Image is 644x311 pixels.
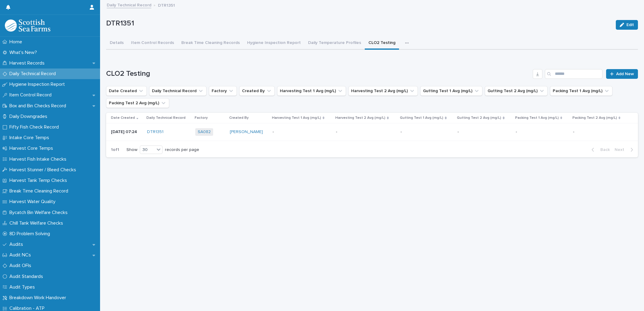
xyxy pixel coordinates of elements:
[401,128,403,135] p: -
[7,156,71,162] p: Harvest Fish Intake Checks
[195,115,208,121] p: Factory
[140,147,155,153] div: 30
[146,115,186,121] p: Daily Technical Record
[516,128,518,135] p: -
[626,23,634,27] span: Edit
[111,115,135,121] p: Date Created
[229,115,249,121] p: Created By
[165,147,199,152] p: records per page
[106,98,169,108] button: Packing Test 2 Avg (mg/L)
[7,60,49,66] p: Harvest Records
[106,19,611,28] p: DTR1351
[485,86,548,96] button: Gutting Test 2 Avg (mg/L)
[7,39,27,45] p: Home
[7,167,81,173] p: Harvest Stunner / Bleed Checks
[7,114,52,119] p: Daily Downgrades
[7,295,71,301] p: Breakdown Work Handover
[198,129,211,135] a: SA082
[597,148,610,152] span: Back
[107,1,151,8] a: Daily Technical Record
[277,86,346,96] button: Harvesting Test 1 Avg (mg/L)
[106,37,127,50] button: Details
[158,2,175,8] p: DTR1351
[550,86,612,96] button: Packing Test 1 Avg (mg/L)
[239,86,275,96] button: Created By
[7,274,48,279] p: Audit Standards
[127,37,178,50] button: Item Control Records
[615,148,628,152] span: Next
[572,115,617,121] p: Packing Test 2 Avg (mg/L)
[106,123,638,141] tr: [DATE] 07:24DTR1351 SA082 [PERSON_NAME] -- -- -- -- -- --
[126,147,137,152] p: Show
[5,19,50,32] img: mMrefqRFQpe26GRNOUkG
[106,142,124,157] p: 1 of 1
[7,210,72,216] p: Bycatch Bin Welfare Checks
[272,115,321,121] p: Harvesting Test 1 Avg (mg/L)
[106,86,147,96] button: Date Created
[7,178,72,183] p: Harvest Tank Temp Checks
[147,129,163,135] a: DTR1351
[7,252,36,258] p: Audit NCs
[7,242,28,247] p: Audits
[7,284,40,290] p: Audit Types
[457,115,501,121] p: Gutting Test 2 Avg (mg/L)
[7,103,71,109] p: Box and Bin Checks Record
[515,115,559,121] p: Packing Test 1 Avg (mg/L)
[243,37,304,50] button: Hygiene Inspection Report
[111,129,142,135] p: [DATE] 07:24
[106,69,530,78] h1: CLO2 Testing
[209,86,237,96] button: Factory
[400,115,443,121] p: Gutting Test 1 Avg (mg/L)
[616,20,638,30] button: Edit
[606,69,638,79] a: Add New
[7,135,54,141] p: Intake Core Temps
[7,220,68,226] p: Chill Tank Welfare Checks
[7,71,61,77] p: Daily Technical Record
[7,82,70,87] p: Hygiene Inspection Report
[420,86,482,96] button: Gutting Test 1 Avg (mg/L)
[336,128,338,135] p: -
[616,72,634,76] span: Add New
[230,129,263,135] a: [PERSON_NAME]
[545,69,602,79] input: Search
[7,199,60,205] p: Harvest Water Quality
[7,92,56,98] p: Item Control Record
[149,86,206,96] button: Daily Technical Record
[7,50,42,55] p: What's New?
[335,115,385,121] p: Harvesting Test 2 Avg (mg/L)
[178,37,243,50] button: Break Time Cleaning Records
[7,145,58,151] p: Harvest Core Temps
[587,147,612,152] button: Back
[7,263,36,269] p: Audit OFIs
[273,128,275,135] p: -
[304,37,365,50] button: Daily Temperature Profiles
[348,86,418,96] button: Harvesting Test 2 Avg (mg/L)
[573,128,575,135] p: -
[458,128,460,135] p: -
[365,37,399,50] button: CLO2 Testing
[612,147,638,152] button: Next
[7,188,73,194] p: Break Time Cleaning Record
[7,124,64,130] p: Fifty Fish Check Record
[7,231,55,237] p: 8D Problem Solving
